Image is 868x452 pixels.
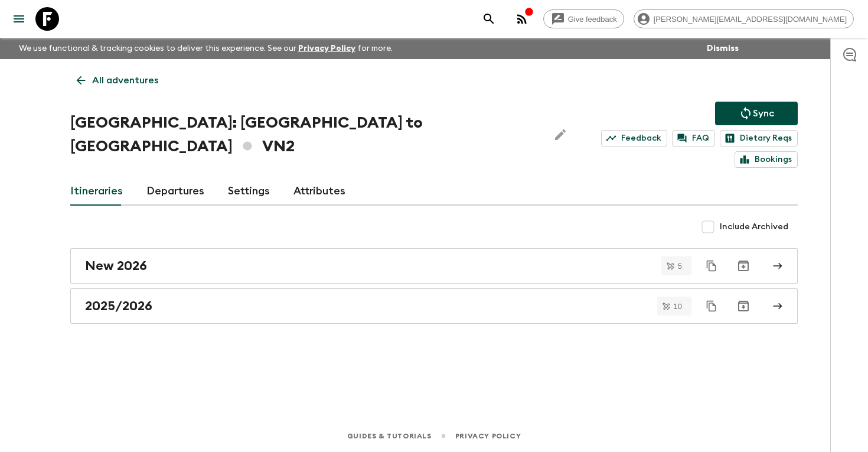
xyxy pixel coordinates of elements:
[477,7,501,31] button: search adventures
[720,130,798,147] a: Dietary Reqs
[70,177,123,206] a: Itineraries
[85,258,147,274] h2: New 2026
[732,294,755,318] button: Archive
[7,7,31,31] button: menu
[85,298,152,314] h2: 2025/2026
[562,15,624,24] span: Give feedback
[732,254,755,278] button: Archive
[543,9,624,28] a: Give feedback
[70,288,798,324] a: 2025/2026
[228,177,270,206] a: Settings
[634,9,854,28] div: [PERSON_NAME][EMAIL_ADDRESS][DOMAIN_NAME]
[92,73,158,87] p: All adventures
[293,177,345,206] a: Attributes
[671,262,689,270] span: 5
[701,255,722,277] button: Duplicate
[146,177,204,206] a: Departures
[14,38,397,59] p: We use functional & tracking cookies to deliver this experience. See our for more.
[601,130,667,147] a: Feedback
[715,102,798,125] button: Sync adventure departures to the booking engine
[704,40,742,57] button: Dismiss
[753,106,774,121] p: Sync
[667,303,689,310] span: 10
[70,248,798,284] a: New 2026
[701,295,722,317] button: Duplicate
[298,44,355,53] a: Privacy Policy
[735,151,798,168] a: Bookings
[672,130,715,147] a: FAQ
[347,430,432,443] a: Guides & Tutorials
[549,111,572,158] button: Edit Adventure Title
[455,430,521,443] a: Privacy Policy
[70,111,539,158] h1: [GEOGRAPHIC_DATA]: [GEOGRAPHIC_DATA] to [GEOGRAPHIC_DATA] VN2
[647,15,853,24] span: [PERSON_NAME][EMAIL_ADDRESS][DOMAIN_NAME]
[70,69,165,92] a: All adventures
[720,221,788,233] span: Include Archived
